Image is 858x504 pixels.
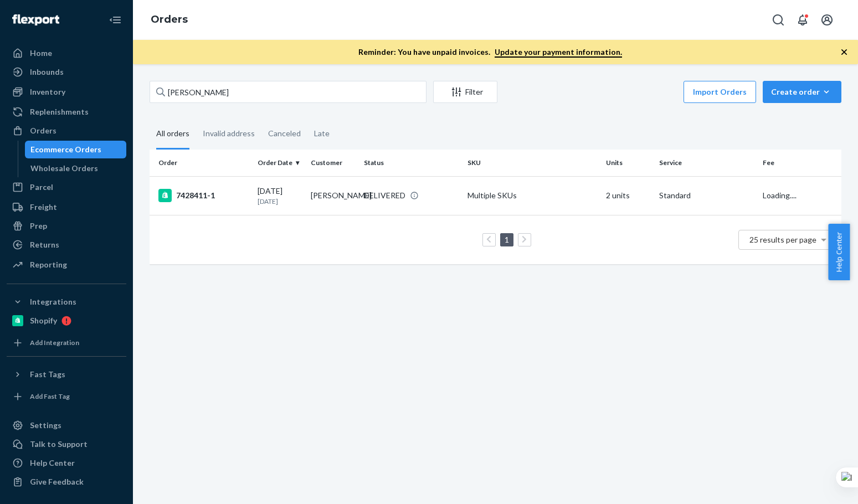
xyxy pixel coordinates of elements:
[7,293,126,311] button: Integrations
[30,239,59,250] div: Returns
[30,439,88,450] div: Talk to Support
[30,338,79,347] div: Add Integration
[7,435,126,453] a: Talk to Support
[7,63,126,81] a: Inbounds
[7,103,126,121] a: Replenishments
[655,150,758,176] th: Service
[767,9,789,31] button: Open Search Box
[311,158,355,167] div: Customer
[7,217,126,235] a: Prep
[253,150,306,176] th: Order Date
[30,315,57,326] div: Shopify
[30,392,70,401] div: Add Fast Tag
[749,235,816,244] span: 25 results per page
[771,86,833,97] div: Create order
[30,202,57,213] div: Freight
[30,259,67,270] div: Reporting
[7,122,126,140] a: Orders
[30,457,75,469] div: Help Center
[30,296,76,307] div: Integrations
[30,182,53,193] div: Parcel
[7,454,126,472] a: Help Center
[502,235,511,244] a: Page 1 is your current page
[792,9,814,31] button: Open notifications
[150,150,253,176] th: Order
[30,163,98,174] div: Wholesale Orders
[433,81,497,103] button: Filter
[7,198,126,216] a: Freight
[150,81,427,103] input: Search orders
[30,48,52,59] div: Home
[602,150,655,176] th: Units
[7,236,126,254] a: Returns
[25,160,127,177] a: Wholesale Orders
[359,150,463,176] th: Status
[364,190,405,201] div: DELIVERED
[30,369,65,380] div: Fast Tags
[463,150,602,176] th: SKU
[314,119,330,148] div: Late
[104,9,126,31] button: Close Navigation
[7,83,126,101] a: Inventory
[828,224,850,280] button: Help Center
[684,81,756,103] button: Import Orders
[7,334,126,352] a: Add Integration
[30,220,47,232] div: Prep
[7,473,126,491] button: Give Feedback
[30,66,64,78] div: Inbounds
[7,178,126,196] a: Parcel
[7,312,126,330] a: Shopify
[434,86,497,97] div: Filter
[7,256,126,274] a: Reporting
[306,176,359,215] td: [PERSON_NAME]
[7,416,126,434] a: Settings
[758,176,841,215] td: Loading....
[7,366,126,383] button: Fast Tags
[816,9,838,31] button: Open account menu
[30,86,65,97] div: Inventory
[358,47,622,58] p: Reminder: You have unpaid invoices.
[7,388,126,405] a: Add Fast Tag
[30,420,61,431] div: Settings
[25,141,127,158] a: Ecommerce Orders
[30,144,101,155] div: Ecommerce Orders
[659,190,754,201] p: Standard
[30,106,89,117] div: Replenishments
[495,47,622,58] a: Update your payment information.
[763,81,841,103] button: Create order
[758,150,841,176] th: Fee
[258,186,302,206] div: [DATE]
[7,44,126,62] a: Home
[203,119,255,148] div: Invalid address
[30,476,84,487] div: Give Feedback
[268,119,301,148] div: Canceled
[12,14,59,25] img: Flexport logo
[151,13,188,25] a: Orders
[602,176,655,215] td: 2 units
[30,125,56,136] div: Orders
[158,189,249,202] div: 7428411-1
[258,197,302,206] p: [DATE]
[142,4,197,36] ol: breadcrumbs
[463,176,602,215] td: Multiple SKUs
[156,119,189,150] div: All orders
